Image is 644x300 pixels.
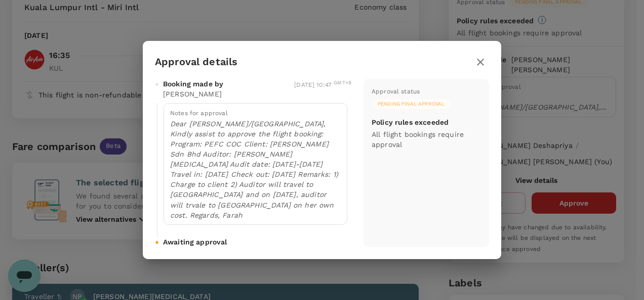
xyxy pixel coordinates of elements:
span: Booking made by [163,79,223,89]
span: Pending final approval [372,101,451,108]
p: Dear [PERSON_NAME]/[GEOGRAPHIC_DATA], Kindly assist to approve the flight booking: Program: PEFC ... [170,119,341,220]
div: Approval status [372,87,420,97]
sup: GMT+8 [334,80,351,85]
p: [PERSON_NAME] [163,89,222,99]
span: Notes for approval [170,110,228,117]
h3: Approval details [155,56,237,68]
span: [DATE] 10:47 [294,81,351,88]
span: Awaiting approval [163,237,227,247]
p: Policy rules exceeded [372,117,449,127]
p: All flight bookings require approval [372,129,481,149]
